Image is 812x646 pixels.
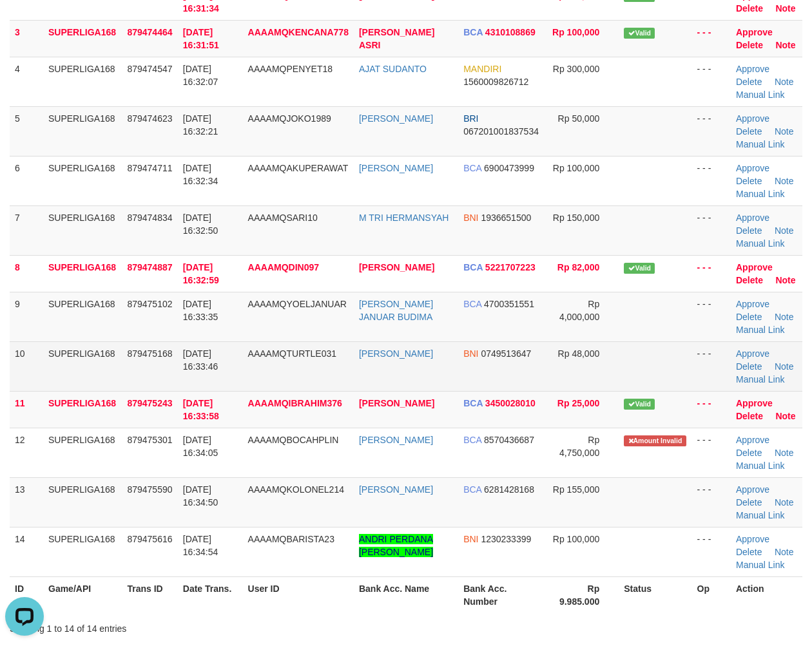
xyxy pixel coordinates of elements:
[552,27,599,37] span: Rp 100,000
[553,213,599,223] span: Rp 150,000
[775,411,795,421] a: Note
[736,3,763,14] a: Delete
[463,77,528,87] span: Copy 1560009826712 to clipboard
[775,126,794,137] a: Note
[127,348,172,359] span: 879475168
[619,576,691,613] th: Status
[248,64,333,74] span: AAAAMQPENYET18
[183,534,218,557] span: [DATE] 16:34:54
[736,448,762,458] a: Delete
[183,163,218,186] span: [DATE] 16:32:34
[43,391,122,428] td: SUPERLIGA168
[243,576,354,613] th: User ID
[248,398,342,408] span: AAAAMQIBRAHIM376
[183,348,218,372] span: [DATE] 16:33:46
[559,299,599,322] span: Rp 4,000,000
[775,40,795,50] a: Note
[485,27,536,37] span: Copy 4310108869 to clipboard
[463,213,478,223] span: BNI
[43,255,122,292] td: SUPERLIGA168
[127,299,172,309] span: 879475102
[736,27,773,37] a: Approve
[127,113,172,124] span: 879474623
[248,534,334,544] span: AAAAMQBARISTA23
[481,213,531,223] span: Copy 1936651500 to clipboard
[10,57,43,106] td: 4
[736,534,769,544] a: Approve
[736,213,769,223] a: Approve
[43,527,122,576] td: SUPERLIGA168
[10,576,43,613] th: ID
[736,411,763,421] a: Delete
[624,263,655,274] span: Valid transaction
[484,435,534,445] span: Copy 8570436687 to clipboard
[775,361,794,372] a: Note
[178,576,243,613] th: Date Trans.
[43,477,122,527] td: SUPERLIGA168
[736,461,785,471] a: Manual Link
[463,262,483,272] span: BCA
[692,527,731,576] td: - - -
[692,428,731,477] td: - - -
[624,435,686,446] span: Amount is not matched
[736,139,785,149] a: Manual Link
[43,205,122,255] td: SUPERLIGA168
[775,312,794,322] a: Note
[736,77,762,87] a: Delete
[43,341,122,391] td: SUPERLIGA168
[359,64,427,74] a: AJAT SUDANTO
[775,176,794,186] a: Note
[127,64,172,74] span: 879474547
[248,484,344,495] span: AAAAMQKOLONEL214
[736,163,769,173] a: Approve
[183,435,218,458] span: [DATE] 16:34:05
[43,106,122,156] td: SUPERLIGA168
[183,64,218,87] span: [DATE] 16:32:07
[736,484,769,495] a: Approve
[624,399,655,410] span: Valid transaction
[359,435,433,445] a: [PERSON_NAME]
[484,163,534,173] span: Copy 6900473999 to clipboard
[359,262,434,272] a: [PERSON_NAME]
[775,497,794,508] a: Note
[359,299,433,322] a: [PERSON_NAME] JANUAR BUDIMA
[354,576,458,613] th: Bank Acc. Name
[183,299,218,322] span: [DATE] 16:33:35
[553,484,599,495] span: Rp 155,000
[736,361,762,372] a: Delete
[736,398,773,408] a: Approve
[458,576,546,613] th: Bank Acc. Number
[485,262,536,272] span: Copy 5221707223 to clipboard
[248,163,349,173] span: AAAAMQAKUPERAWAT
[359,213,449,223] a: M TRI HERMANSYAH
[359,398,434,408] a: [PERSON_NAME]
[127,534,172,544] span: 879475616
[692,156,731,205] td: - - -
[692,391,731,428] td: - - -
[127,213,172,223] span: 879474834
[736,497,762,508] a: Delete
[736,325,785,335] a: Manual Link
[692,477,731,527] td: - - -
[692,20,731,57] td: - - -
[10,156,43,205] td: 6
[10,391,43,428] td: 11
[183,398,219,421] span: [DATE] 16:33:58
[248,213,318,223] span: AAAAMQSARI10
[736,90,785,100] a: Manual Link
[736,348,769,359] a: Approve
[463,163,481,173] span: BCA
[559,435,599,458] span: Rp 4,750,000
[481,534,531,544] span: Copy 1230233399 to clipboard
[692,576,731,613] th: Op
[736,312,762,322] a: Delete
[692,292,731,341] td: - - -
[557,262,599,272] span: Rp 82,000
[10,292,43,341] td: 9
[10,617,329,635] div: Showing 1 to 14 of 14 entries
[10,341,43,391] td: 10
[553,534,599,544] span: Rp 100,000
[463,27,483,37] span: BCA
[463,113,478,124] span: BRI
[736,189,785,199] a: Manual Link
